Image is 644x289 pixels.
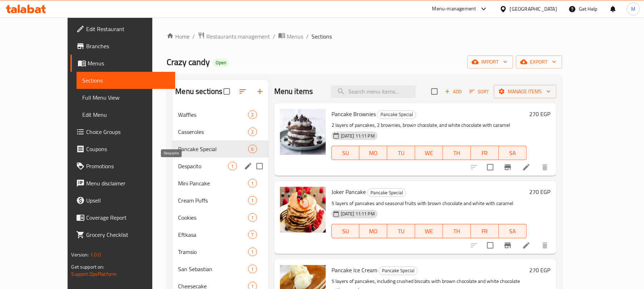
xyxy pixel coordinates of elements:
span: Edit Menu [82,110,169,119]
span: Add item [442,86,465,97]
button: WE [415,146,443,160]
button: FR [471,224,499,238]
button: MO [359,146,387,160]
span: Despacito [178,162,228,170]
span: SU [335,226,357,236]
span: Full Menu View [82,93,169,102]
button: TU [387,146,415,160]
span: Tramsio [178,248,248,256]
div: Waffles2 [172,106,268,123]
button: TU [387,224,415,238]
button: delete [536,237,554,254]
span: 2 [249,129,257,135]
nav: breadcrumb [167,32,562,41]
button: Add [442,86,465,97]
img: Joker Pancake [280,187,326,233]
div: items [248,145,257,153]
li: / [306,32,309,41]
h2: Menu items [274,86,313,97]
span: Sections [311,32,332,41]
button: TH [443,224,471,238]
span: Pancake Special [368,189,406,197]
button: Branch-specific-item [499,159,516,176]
div: items [248,230,257,239]
div: Menu-management [432,5,476,13]
button: TH [443,146,471,160]
h2: Menu sections [175,86,222,97]
span: Get support on: [71,262,104,271]
div: Cookies1 [172,209,268,226]
span: Select all sections [219,84,234,99]
span: Coupons [86,145,169,153]
a: Edit Menu [77,106,175,123]
span: TH [446,226,468,236]
button: Add section [251,83,269,100]
p: 2 layers of pancakes, 2 brownies, brown chocolate, and white chocolate with caramel [331,121,527,130]
div: Eftkasa7 [172,226,268,243]
div: items [248,196,257,205]
span: Version: [71,250,89,259]
a: Branches [70,38,175,55]
h6: 270 EGP [530,109,551,119]
span: Add [444,88,463,96]
button: SA [499,224,527,238]
a: Menu disclaimer [70,175,175,192]
span: Sort [470,88,489,96]
span: Grocery Checklist [86,230,169,239]
li: / [273,32,275,41]
img: Pancake Brownies [280,109,326,155]
div: Tramsio1 [172,243,268,260]
span: Open [213,60,229,66]
button: FR [471,146,499,160]
span: Sort sections [234,83,251,100]
span: San Sebastian [178,265,248,273]
span: Menus [287,32,303,41]
span: Mini Pancake [178,179,248,188]
a: Full Menu View [77,89,175,106]
button: MO [359,224,387,238]
span: [DATE] 11:11 PM [338,210,378,217]
span: Cookies [178,213,248,222]
a: Grocery Checklist [70,226,175,243]
div: items [248,265,257,273]
span: Pancake Brownies [331,109,376,119]
div: Pancake Special [379,266,418,275]
span: MO [362,148,384,158]
span: SA [502,226,524,236]
a: Upsell [70,192,175,209]
div: items [248,213,257,222]
div: Waffles [178,110,248,119]
button: import [467,55,513,69]
span: FR [474,148,496,158]
span: Branches [86,42,169,50]
span: 7 [249,231,257,238]
span: TU [390,148,412,158]
a: Restaurants management [198,32,270,41]
div: items [248,179,257,188]
button: SU [331,224,360,238]
button: Manage items [494,85,556,98]
span: 1 [249,266,257,273]
div: Despacito1edit [172,158,268,175]
span: MO [362,226,384,236]
span: Menus [88,59,169,68]
div: Cream Puffs [178,196,248,205]
span: 1 [249,249,257,255]
span: Pancake Ice Cream [331,265,377,275]
span: Upsell [86,196,169,205]
div: Pancake Special6 [172,140,268,158]
span: 1 [228,163,237,170]
span: Select to update [483,238,498,253]
div: Pancake Special [367,188,406,197]
h6: 270 EGP [530,265,551,275]
span: M [631,5,635,13]
span: Pancake Special [378,110,416,119]
span: Manage items [500,87,551,96]
span: Crazy candy [167,54,210,70]
span: 1 [249,214,257,221]
span: Coverage Report [86,213,169,222]
button: Sort [468,86,491,97]
div: Pancake Special [377,110,416,119]
button: WE [415,224,443,238]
